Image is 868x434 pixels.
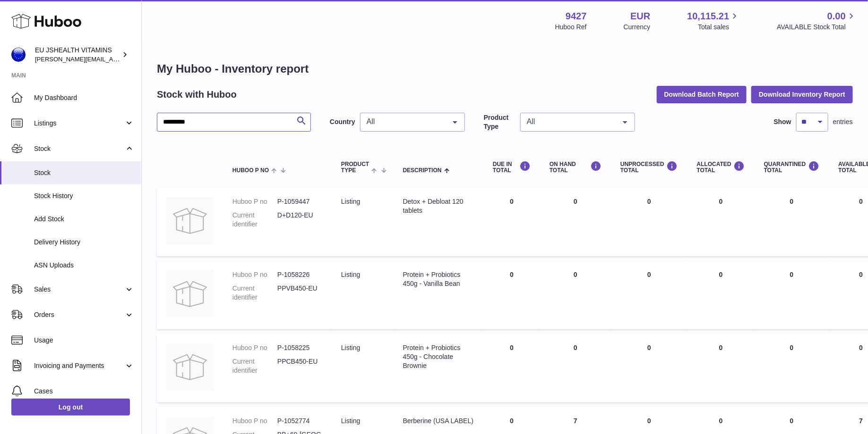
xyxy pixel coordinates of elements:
div: Protein + Probiotics 450g - Chocolate Brownie [403,343,474,370]
button: Download Batch Report [657,86,747,103]
span: All [524,117,616,126]
img: product image [166,270,214,317]
td: 0 [540,188,611,256]
div: Detox + Debloat 120 tablets [403,197,474,215]
span: [PERSON_NAME][EMAIL_ADDRESS][DOMAIN_NAME] [35,55,189,63]
td: 0 [688,188,755,256]
td: 0 [540,261,611,329]
td: 0 [611,188,688,256]
dd: P-1058225 [277,343,322,352]
td: 0 [611,261,688,329]
span: Invoicing and Payments [34,361,124,370]
img: laura@jessicasepel.com [11,48,26,62]
dd: P-1052774 [277,417,322,426]
span: Description [403,167,442,174]
span: Add Stock [34,215,134,224]
a: Log out [11,399,130,416]
img: product image [166,343,214,391]
span: 10,115.21 [687,10,729,23]
span: Total sales [698,23,740,32]
span: 0 [790,344,794,351]
div: Currency [624,23,651,32]
span: listing [341,198,360,205]
td: 0 [483,261,540,329]
span: Usage [34,336,134,345]
td: 0 [688,334,755,402]
a: 0.00 AVAILABLE Stock Total [777,10,857,32]
td: 0 [688,261,755,329]
span: Stock History [34,192,134,200]
div: ON HAND Total [550,161,602,174]
button: Download Inventory Report [751,86,853,103]
dd: D+D120-EU [277,211,322,229]
span: All [364,117,446,126]
dd: P-1059447 [277,197,322,206]
dt: Huboo P no [232,343,277,352]
strong: 9427 [566,10,587,23]
span: listing [341,417,360,425]
td: 0 [540,334,611,402]
dd: P-1058226 [277,270,322,279]
dd: PPVB450-EU [277,284,322,302]
h2: Stock with Huboo [157,88,237,101]
dt: Huboo P no [232,270,277,279]
span: Huboo P no [232,167,269,174]
span: 0 [790,417,794,425]
span: entries [833,117,853,126]
td: 0 [483,334,540,402]
span: Stock [34,144,124,153]
div: ALLOCATED Total [697,161,745,174]
span: Listings [34,119,124,128]
span: Sales [34,285,124,294]
dt: Huboo P no [232,417,277,426]
span: Orders [34,310,124,319]
div: EU JSHEALTH VITAMINS [35,46,120,64]
div: QUARANTINED Total [764,161,820,174]
td: 0 [483,188,540,256]
span: 0 [790,198,794,205]
span: Delivery History [34,238,134,247]
span: My Dashboard [34,93,134,102]
div: DUE IN TOTAL [493,161,531,174]
span: Cases [34,387,134,396]
div: Berberine (USA LABEL) [403,417,474,426]
dt: Current identifier [232,284,277,302]
strong: EUR [630,10,650,23]
div: Protein + Probiotics 450g - Vanilla Bean [403,270,474,288]
span: listing [341,344,360,351]
td: 0 [611,334,688,402]
span: Stock [34,168,134,177]
label: Product Type [484,113,516,131]
span: ASN Uploads [34,261,134,270]
span: 0 [790,271,794,278]
span: listing [341,271,360,278]
a: 10,115.21 Total sales [687,10,740,32]
div: UNPROCESSED Total [620,161,678,174]
dd: PPCB450-EU [277,357,322,375]
span: Product Type [341,161,369,174]
span: AVAILABLE Stock Total [777,23,857,32]
dt: Current identifier [232,357,277,375]
dt: Current identifier [232,211,277,229]
dt: Huboo P no [232,197,277,206]
h1: My Huboo - Inventory report [157,61,853,76]
span: 0.00 [827,10,846,23]
img: product image [166,197,214,244]
label: Show [774,117,791,126]
div: Huboo Ref [555,23,587,32]
label: Country [330,117,355,126]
